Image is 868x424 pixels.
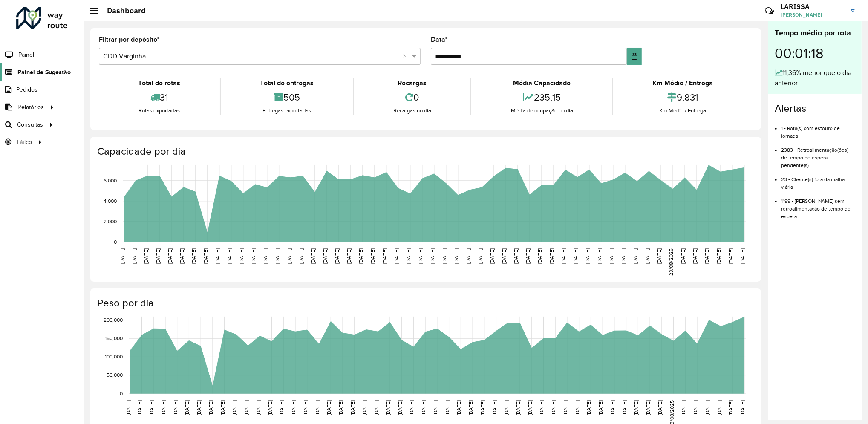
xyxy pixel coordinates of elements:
[501,248,507,264] text: [DATE]
[549,248,554,264] text: [DATE]
[326,400,332,415] text: [DATE]
[358,248,363,264] text: [DATE]
[105,336,123,341] text: 150,000
[503,400,509,415] text: [DATE]
[513,248,519,264] text: [DATE]
[627,48,642,65] button: Choose Date
[431,35,448,45] label: Data
[775,68,855,88] div: 11,36% menor que o dia anterior
[104,178,117,183] text: 6,000
[394,248,399,264] text: [DATE]
[125,400,131,415] text: [DATE]
[473,88,610,107] div: 235,15
[17,103,44,112] span: Relatórios
[781,191,855,220] li: 1199 - [PERSON_NAME] sem retroalimentação de tempo de espera
[370,248,375,264] text: [DATE]
[310,248,316,264] text: [DATE]
[196,400,202,415] text: [DATE]
[231,400,237,415] text: [DATE]
[615,88,750,107] div: 9,831
[173,400,178,415] text: [DATE]
[740,400,745,415] text: [DATE]
[97,297,753,309] h4: Peso por dia
[527,400,533,415] text: [DATE]
[223,107,351,115] div: Entregas exportadas
[98,6,146,15] h2: Dashboard
[433,400,438,415] text: [DATE]
[537,248,542,264] text: [DATE]
[573,248,578,264] text: [DATE]
[161,400,166,415] text: [DATE]
[382,248,387,264] text: [DATE]
[104,219,117,224] text: 2,000
[17,120,43,129] span: Consultas
[775,102,855,115] h4: Alertas
[346,248,352,264] text: [DATE]
[303,400,308,415] text: [DATE]
[692,400,698,415] text: [DATE]
[781,140,855,169] li: 2383 - Retroalimentação(ões) de tempo de espera pendente(s)
[223,78,351,88] div: Total de entregas
[728,400,733,415] text: [DATE]
[101,78,218,88] div: Total de rotas
[322,248,328,264] text: [DATE]
[17,68,71,77] span: Painel de Sugestão
[760,2,779,20] a: Contato Rápido
[657,400,663,415] text: [DATE]
[430,248,435,264] text: [DATE]
[421,400,426,415] text: [DATE]
[645,400,651,415] text: [DATE]
[456,400,461,415] text: [DATE]
[656,248,662,264] text: [DATE]
[632,248,638,264] text: [DATE]
[155,248,161,264] text: [DATE]
[104,198,117,204] text: 4,000
[692,248,698,264] text: [DATE]
[644,248,650,264] text: [DATE]
[473,78,610,88] div: Média Capacidade
[620,248,626,264] text: [DATE]
[585,248,590,264] text: [DATE]
[615,78,750,88] div: Km Médio / Entrega
[104,317,123,323] text: 200,000
[385,400,391,415] text: [DATE]
[477,248,483,264] text: [DATE]
[16,85,37,94] span: Pedidos
[220,400,225,415] text: [DATE]
[215,248,220,264] text: [DATE]
[525,248,531,264] text: [DATE]
[562,400,568,415] text: [DATE]
[97,145,753,158] h4: Capacidade por dia
[251,248,256,264] text: [DATE]
[781,118,855,140] li: 1 - Rota(s) com estouro de jornada
[681,400,686,415] text: [DATE]
[267,400,273,415] text: [DATE]
[120,391,123,396] text: 0
[574,400,580,415] text: [DATE]
[350,400,355,415] text: [DATE]
[298,248,304,264] text: [DATE]
[16,138,32,147] span: Tático
[622,400,627,415] text: [DATE]
[338,400,343,415] text: [DATE]
[274,248,280,264] text: [DATE]
[492,400,497,415] text: [DATE]
[223,88,351,107] div: 505
[608,248,614,264] text: [DATE]
[598,400,603,415] text: [DATE]
[781,3,845,11] h3: LARISSA
[781,169,855,191] li: 23 - Cliente(s) fora da malha viária
[279,400,284,415] text: [DATE]
[227,248,232,264] text: [DATE]
[356,88,469,107] div: 0
[167,248,173,264] text: [DATE]
[356,107,469,115] div: Recargas no dia
[453,248,459,264] text: [DATE]
[539,400,545,415] text: [DATE]
[191,248,196,264] text: [DATE]
[179,248,185,264] text: [DATE]
[107,372,123,378] text: 50,000
[489,248,495,264] text: [DATE]
[680,248,686,264] text: [DATE]
[468,400,473,415] text: [DATE]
